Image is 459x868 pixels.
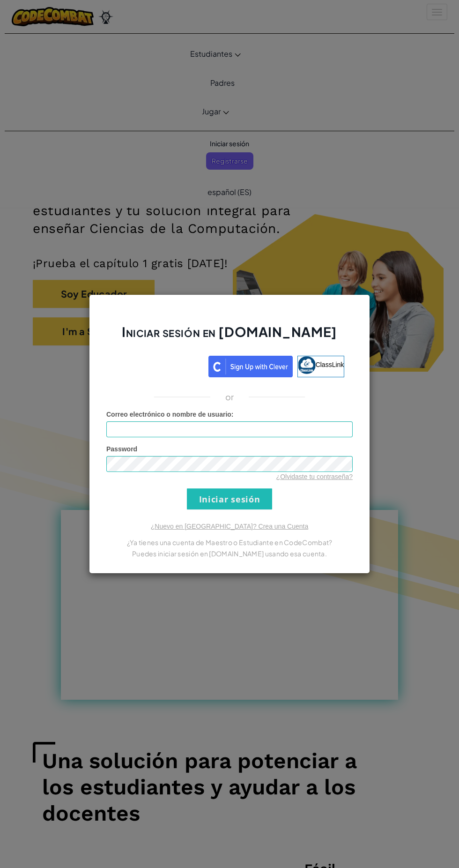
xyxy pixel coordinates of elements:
p: Puedes iniciar sesión en [DOMAIN_NAME] usando esa cuenta. [106,548,353,559]
p: or [225,391,234,403]
h2: Iniciar sesión en [DOMAIN_NAME] [106,323,353,350]
label: : [106,410,234,419]
iframe: Botón de Acceder con Google [110,355,208,375]
p: ¿Ya tienes una cuenta de Maestro o Estudiante en CodeCombat? [106,537,353,548]
img: clever_sso_button@2x.png [208,356,293,377]
span: Password [106,445,137,453]
a: ¿Nuevo en [GEOGRAPHIC_DATA]? Crea una Cuenta [151,523,308,530]
span: Correo electrónico o nombre de usuario [106,411,231,418]
input: Iniciar sesión [187,488,272,509]
span: ClassLink [316,361,344,368]
img: classlink-logo-small.png [298,356,316,374]
a: ¿Olvidaste tu contraseña? [276,473,353,480]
